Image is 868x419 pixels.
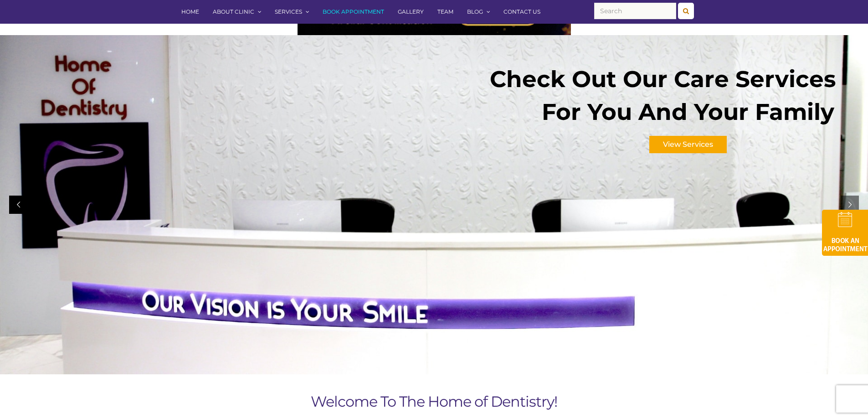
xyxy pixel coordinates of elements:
div: For You And Your Family [542,107,834,117]
img: book-an-appointment-hod-gld.png [822,210,868,256]
input: Search [594,3,676,19]
div: Check Out Our Care Services [490,74,836,84]
div: View Services [649,136,727,153]
h1: Welcome To The Home of Dentistry! [175,393,694,411]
